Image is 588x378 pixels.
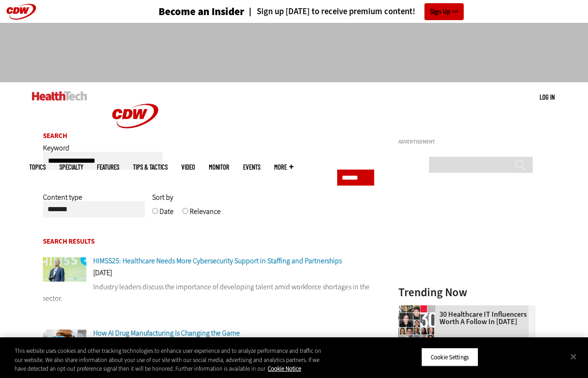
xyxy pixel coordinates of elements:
[133,164,168,170] a: Tips & Tactics
[43,281,375,304] p: Industry leaders discuss the importance of developing talent amid workforce shortages in the sector.
[43,330,86,354] img: Pharmaceutical worker reviewing vaccine
[244,7,415,16] a: Sign up [DATE] to receive premium content!
[159,207,174,223] label: Date
[101,143,170,152] a: CDW
[421,347,478,367] button: Cookie Settings
[152,192,173,202] span: Sort by
[274,164,293,170] span: More
[190,207,221,223] label: Relevance
[540,93,555,101] a: Log in
[268,365,301,373] a: More information about your privacy
[93,328,240,338] a: How AI Drug Manufacturing Is Changing the Game
[181,164,195,170] a: Video
[424,3,464,20] a: Sign Up
[398,305,435,342] img: collage of influencers
[128,32,461,73] iframe: advertisement
[540,92,555,102] div: User menu
[209,164,229,170] a: MonITor
[398,305,440,313] a: collage of influencers
[59,164,83,170] span: Specialty
[124,6,244,17] a: Become an Insider
[32,91,87,101] img: Home
[398,148,535,262] iframe: advertisement
[43,269,375,281] div: [DATE]
[43,192,82,209] label: Content type
[398,311,530,325] a: 30 Healthcare IT Influencers Worth a Follow in [DATE]
[563,346,583,367] button: Close
[29,164,46,170] span: Topics
[398,287,535,298] h3: Trending Now
[43,238,375,245] h2: Search Results
[159,6,244,17] h3: Become an Insider
[243,164,260,170] a: Events
[101,82,170,150] img: Home
[93,256,342,266] a: HIMSS25: Healthcare Needs More Cybersecurity Support in Staffing and Partnerships
[43,257,86,282] img: Paul Nakasone
[97,164,119,170] a: Features
[15,346,323,373] div: This website uses cookies and other tracking technologies to enhance user experience and to analy...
